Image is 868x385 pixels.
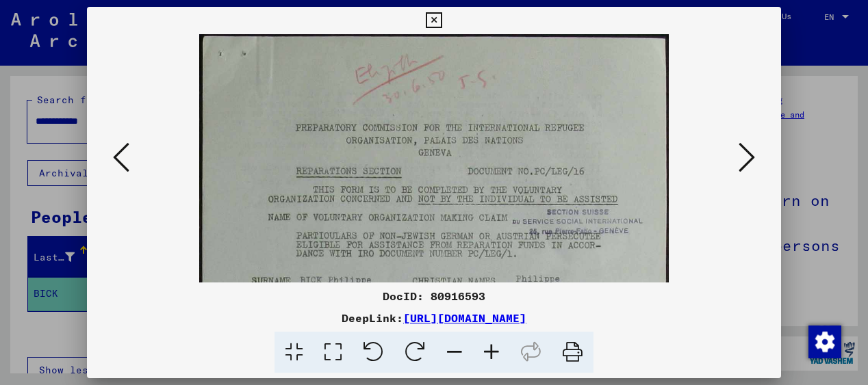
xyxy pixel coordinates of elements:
div: DeepLink: [87,310,781,326]
div: Change consent [808,325,841,358]
div: DocID: 80916593 [87,288,781,304]
img: Change consent [808,326,841,358]
a: [URL][DOMAIN_NAME] [403,311,526,325]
